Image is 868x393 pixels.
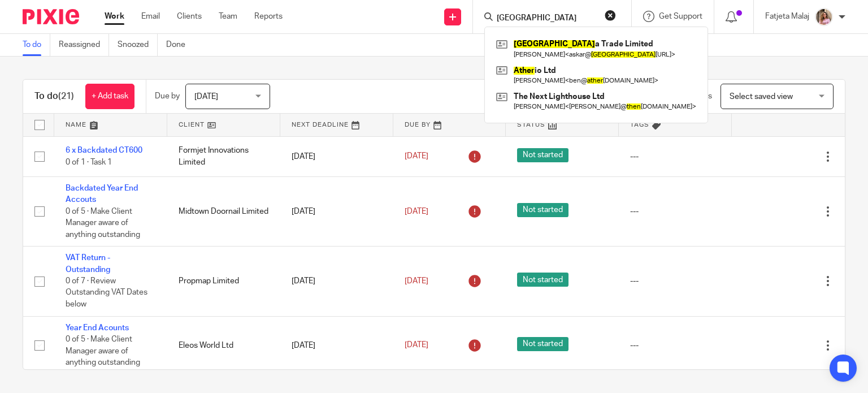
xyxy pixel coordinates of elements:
td: Midtown Doornail Limited [167,176,280,246]
a: Snoozed [118,34,158,56]
span: Not started [517,337,568,351]
a: Email [141,11,160,22]
span: [DATE] [194,93,218,101]
td: Formjet Innovations Limited [167,136,280,176]
div: --- [630,151,721,162]
span: Select saved view [730,93,793,101]
span: Not started [517,148,568,162]
a: Done [166,34,194,56]
input: Search [496,14,597,24]
a: Reports [254,11,283,22]
td: [DATE] [280,176,393,246]
span: [DATE] [405,208,428,215]
img: MicrosoftTeams-image%20(5).png [815,8,833,26]
span: 0 of 1 · Task 1 [66,158,112,166]
button: Clear [605,10,616,21]
span: Tags [630,122,649,128]
td: Propmap Limited [167,247,280,316]
span: Not started [517,203,568,217]
a: Year End Acounts [66,324,129,332]
p: Fatjeta Malaj [765,11,809,22]
a: To do [23,34,50,56]
a: Backdated Year End Accouts [66,184,138,204]
img: Pixie [23,9,79,24]
div: --- [630,340,721,351]
div: --- [630,275,721,287]
span: [DATE] [405,153,428,161]
span: [DATE] [405,341,428,349]
span: 0 of 7 · Review Outstanding VAT Dates below [66,277,147,308]
td: [DATE] [280,316,393,374]
span: Get Support [659,12,702,20]
a: Reassigned [59,34,109,56]
td: Eleos World Ltd [167,316,280,374]
a: + Add task [85,84,134,109]
p: Due by [155,90,180,102]
div: --- [630,206,721,217]
h1: To do [34,90,74,102]
span: (21) [58,92,74,101]
a: Work [105,11,124,22]
span: 0 of 5 · Make Client Manager aware of anything outstanding [66,208,140,239]
td: [DATE] [280,247,393,316]
span: [DATE] [405,277,428,285]
span: Not started [517,273,568,287]
a: 6 x Backdated CT600 [66,146,142,154]
span: 0 of 5 · Make Client Manager aware of anything outstanding [66,335,140,366]
a: Clients [177,11,202,22]
td: [DATE] [280,136,393,176]
a: VAT Return - Outstanding [66,254,110,273]
a: Team [219,11,237,22]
